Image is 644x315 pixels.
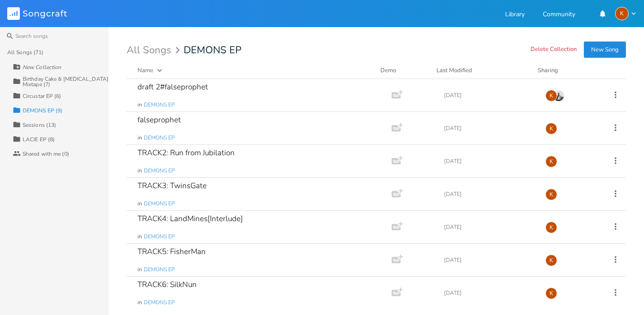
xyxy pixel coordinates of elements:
[545,123,557,134] div: Kat
[137,83,208,91] div: draft 2#falseprophet
[505,11,525,19] a: Library
[545,222,557,233] div: Kat
[144,200,175,208] span: DEMONS EP
[380,66,426,75] div: Demo
[545,287,557,299] div: Kat
[545,255,557,266] div: Kat
[543,11,575,19] a: Community
[23,122,56,128] div: Sessions (13)
[444,93,535,98] div: [DATE]
[23,151,69,157] div: Shared with me (0)
[144,101,175,109] span: DEMONS EP
[137,66,369,75] button: Name
[137,134,142,142] span: in
[144,134,175,142] span: DEMONS EP
[444,191,535,197] div: [DATE]
[615,7,629,20] div: Kat
[444,158,535,164] div: [DATE]
[137,248,206,255] div: TRACK5: FisherMan
[545,90,557,102] div: Kat
[137,116,181,124] div: falseprophet
[137,281,197,288] div: TRACK6: SilkNun
[137,233,142,241] span: in
[137,182,207,190] div: TRACK3: TwinsGate
[584,42,626,58] button: New Song
[530,46,577,54] button: Delete Collection
[23,108,62,113] div: DEMONS EP (9)
[7,50,43,55] div: All Songs (71)
[137,215,243,222] div: TRACK4: LandMines[Interlude]
[23,76,109,87] div: Birthday Cake & [MEDICAL_DATA] Mixtape (7)
[436,66,527,75] button: Last Modified
[538,66,592,75] div: Sharing
[184,45,241,55] span: DEMONS EP
[615,7,637,20] button: K
[23,65,61,70] div: New Collection
[127,46,183,55] div: All Songs
[436,66,472,74] div: Last Modified
[144,266,175,273] span: DEMONS EP
[137,66,153,74] div: Name
[444,224,535,230] div: [DATE]
[23,137,55,142] div: LACIE EP (8)
[545,156,557,167] div: Kat
[444,257,535,263] div: [DATE]
[137,101,142,109] span: in
[553,90,564,102] img: Costa Tzoytzoyrakos
[444,125,535,131] div: [DATE]
[137,149,235,157] div: TRACK2: Run from Jubilation
[144,299,175,306] span: DEMONS EP
[137,167,142,175] span: in
[144,167,175,175] span: DEMONS EP
[23,93,62,99] div: Circustar EP (6)
[444,290,535,296] div: [DATE]
[137,200,142,208] span: in
[137,299,142,306] span: in
[545,189,557,200] div: Kat
[137,266,142,273] span: in
[144,233,175,241] span: DEMONS EP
